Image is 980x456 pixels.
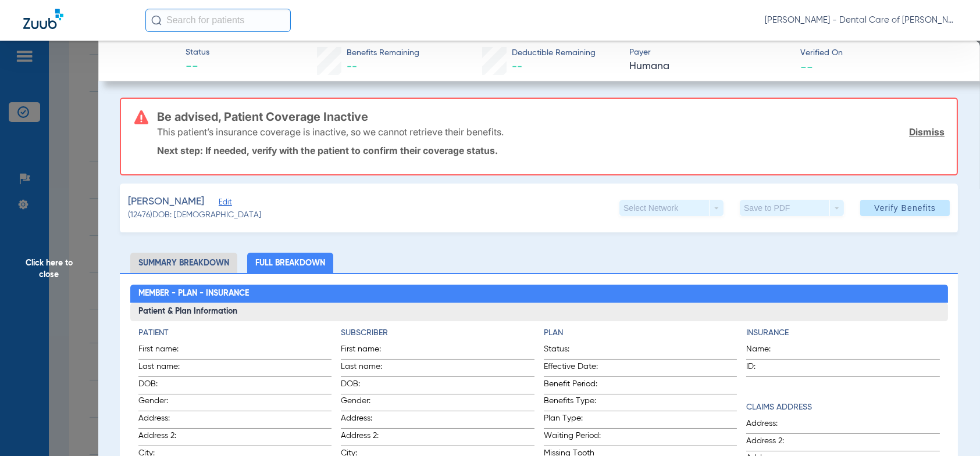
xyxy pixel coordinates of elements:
[138,343,195,359] span: First name:
[512,62,522,72] span: --
[544,378,601,394] span: Benefit Period:
[128,195,204,209] span: [PERSON_NAME]
[151,15,162,26] img: Search Icon
[544,361,601,376] span: Effective Date:
[23,9,63,29] img: Zuub Logo
[746,435,803,451] span: Address 2:
[138,395,195,411] span: Gender:
[138,430,195,446] span: Address 2:
[130,285,948,303] h2: Member - Plan - Insurance
[544,430,601,446] span: Waiting Period:
[186,59,209,76] span: --
[138,361,195,376] span: Last name:
[544,395,601,411] span: Benefits Type:
[138,327,332,339] h4: Patient
[186,46,209,59] span: Status
[134,110,148,124] img: error-icon
[629,46,790,59] span: Payer
[347,62,357,72] span: --
[341,361,398,376] span: Last name:
[157,111,945,123] h3: Be advised, Patient Coverage Inactive
[130,253,237,273] li: Summary Breakdown
[909,126,945,138] a: Dismiss
[341,343,398,359] span: First name:
[347,47,419,59] span: Benefits Remaining
[860,200,950,216] button: Verify Benefits
[128,209,261,221] span: (12476) DOB: [DEMOGRAPHIC_DATA]
[512,47,596,59] span: Deductible Remaining
[544,412,601,428] span: Plan Type:
[544,327,737,339] h4: Plan
[629,59,790,74] span: Humana
[157,145,945,156] p: Next step: If needed, verify with the patient to confirm their coverage status.
[800,47,961,59] span: Verified On
[138,378,195,394] span: DOB:
[219,198,229,209] span: Edit
[138,412,195,428] span: Address:
[341,327,534,339] h4: Subscriber
[145,9,291,32] input: Search for patients
[157,126,504,138] p: This patient’s insurance coverage is inactive, so we cannot retrieve their benefits.
[341,412,398,428] span: Address:
[765,15,957,26] span: [PERSON_NAME] - Dental Care of [PERSON_NAME]
[800,60,813,73] span: --
[544,343,601,359] span: Status:
[746,361,779,376] span: ID:
[341,430,398,446] span: Address 2:
[746,327,939,339] h4: Insurance
[874,203,936,213] span: Verify Benefits
[746,401,939,414] h4: Claims Address
[746,418,803,433] span: Address:
[746,343,779,359] span: Name:
[341,378,398,394] span: DOB:
[341,395,398,411] span: Gender:
[247,253,333,273] li: Full Breakdown
[130,303,948,321] h3: Patient & Plan Information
